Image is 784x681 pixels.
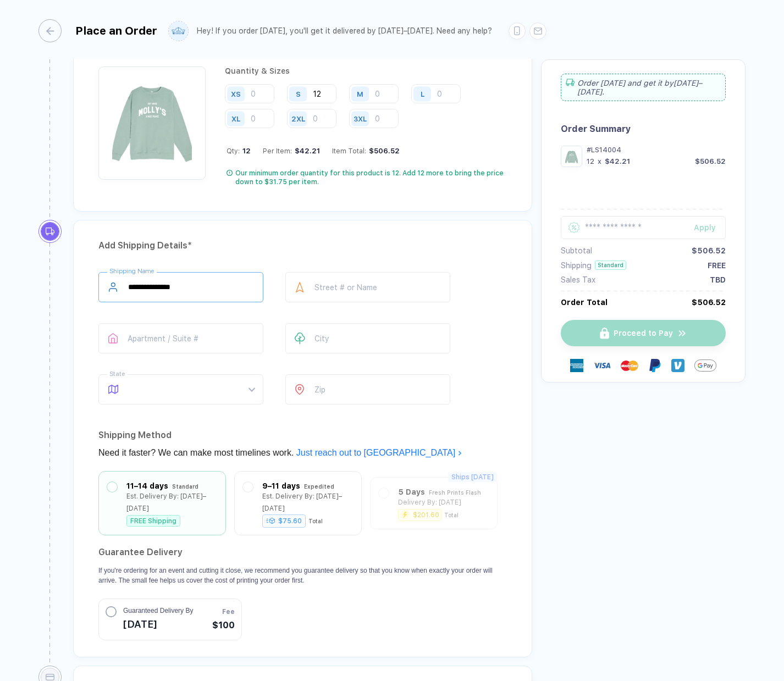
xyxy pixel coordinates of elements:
[621,357,638,374] img: master-card
[98,237,507,254] div: Add Shipping Details
[227,147,251,155] div: Qty:
[692,246,726,255] div: $506.52
[570,359,583,372] img: express
[212,619,235,632] span: $100
[126,490,217,514] div: Est. Delivery By: [DATE]–[DATE]
[126,515,180,527] div: FREE Shipping
[123,616,193,633] span: [DATE]
[561,246,592,255] div: Subtotal
[231,90,241,98] div: XS
[648,359,661,372] img: Paypal
[366,147,400,155] div: $506.52
[98,544,507,561] h2: Guarantee Delivery
[225,67,507,75] div: Quantity & Sizes
[671,359,684,372] img: Venmo
[694,223,726,232] div: Apply
[263,147,320,155] div: Per Item:
[222,607,235,617] span: Fee
[98,599,242,640] button: Guaranteed Delivery By[DATE]Fee$100
[710,275,726,284] div: TBD
[75,24,157,37] div: Place an Order
[561,261,592,270] div: Shipping
[561,74,726,101] div: Order [DATE] and get it by [DATE]–[DATE] .
[243,480,353,527] div: 9–11 days ExpeditedEst. Delivery By: [DATE]–[DATE]$75.60Total
[332,147,400,155] div: Item Total:
[595,261,626,270] div: Standard
[593,357,611,374] img: visa
[354,114,367,123] div: 3XL
[123,606,193,616] span: Guaranteed Delivery By
[98,444,507,462] div: Need it faster? We can make most timelines work.
[98,427,507,444] div: Shipping Method
[587,146,726,154] div: #LS14004
[172,480,198,492] div: Standard
[694,355,716,377] img: GPay
[680,216,726,239] button: Apply
[107,480,217,527] div: 11–14 days StandardEst. Delivery By: [DATE]–[DATE]FREE Shipping
[262,514,306,528] div: $75.60
[296,90,301,98] div: S
[605,157,630,165] div: $42.21
[692,298,726,307] div: $506.52
[357,90,363,98] div: M
[98,566,507,585] p: If you're ordering for an event and cutting it close, we recommend you guarantee delivery so that...
[240,147,251,155] span: 12
[104,72,200,168] img: 1727616381920tjvgw_nt_front.png
[564,148,579,164] img: 1727616381920tjvgw_nt_front.png
[308,518,323,524] div: Total
[262,490,353,514] div: Est. Delivery By: [DATE]–[DATE]
[587,157,594,165] div: 12
[296,448,462,457] a: Just reach out to [GEOGRAPHIC_DATA]
[291,114,305,123] div: 2XL
[304,480,334,492] div: Expedited
[561,298,608,307] div: Order Total
[561,124,726,134] div: Order Summary
[169,21,188,41] img: user profile
[262,480,300,492] div: 9–11 days
[421,90,424,98] div: L
[708,261,726,270] div: FREE
[231,114,240,123] div: XL
[197,26,492,36] div: Hey! If you order [DATE], you'll get it delivered by [DATE]–[DATE]. Need any help?
[597,157,603,165] div: x
[235,169,507,186] div: Our minimum order quantity for this product is 12. Add 12 more to bring the price down to $31.75 ...
[126,480,168,492] div: 11–14 days
[561,275,595,284] div: Sales Tax
[292,147,320,155] div: $42.21
[695,157,726,165] div: $506.52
